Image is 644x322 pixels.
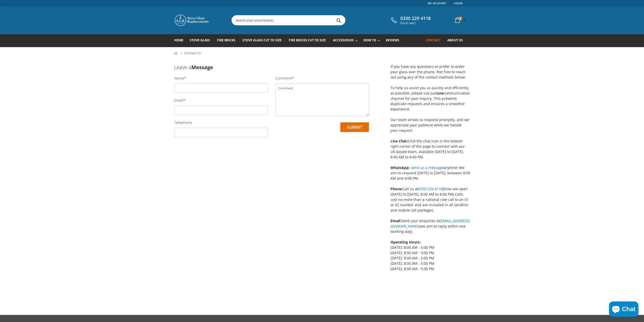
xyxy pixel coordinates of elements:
[363,38,376,42] span: How To
[275,76,292,81] label: Comment
[426,38,440,42] span: Contact
[390,64,470,160] p: If you have any questions or prefer to order your glass over the phone, feel free to reach out us...
[386,38,399,42] span: Reviews
[390,186,470,271] span: Call us at (lines are open [DATE] to [DATE], 8:00 AM to 4:00 PM). Send your enquiries to (we aim ...
[390,218,470,229] a: [EMAIL_ADDRESS][DOMAIN_NAME]
[174,14,210,27] img: Stove Glass Replacement
[447,38,463,42] span: About us
[184,51,201,55] span: Contact Us
[390,139,465,159] span: Click the chat icon in the bottom right corner of the page to connect with our UK-based team, ava...
[418,186,443,191] a: 0330 229 4118
[390,218,401,223] strong: Email:
[453,15,467,25] a: 0
[437,91,444,96] strong: one
[426,34,444,47] a: Contact
[390,165,410,170] strong: WhatsApp:
[386,34,403,47] a: Reviews
[217,34,239,47] a: Fire Bricks
[242,34,285,47] a: Stove Glass Cut To Size
[174,98,183,103] label: Email
[289,34,330,47] a: Fire Bricks Cut To Size
[217,38,235,42] span: Fire Bricks
[390,165,470,181] span: anytime! We aim to respond [DATE] to [DATE], between 8:00 AM and 4:00 PM.
[390,240,421,244] strong: Operating Hours:
[174,51,178,55] a: Home
[340,122,369,132] input: submit
[190,34,214,47] a: Stove Glass
[190,38,210,42] span: Stove Glass
[411,165,443,170] a: Send us a message
[174,120,192,125] label: Telephone
[390,186,403,191] strong: Phone:
[333,38,354,42] span: Accessories
[174,34,187,47] a: Home
[333,15,345,25] button: Search
[400,16,431,21] span: 0330 229 4118
[191,64,213,71] b: Message
[363,34,383,47] a: How To
[447,34,467,47] a: About us
[390,139,408,143] strong: Live Chat:
[458,16,462,21] span: 0
[174,64,369,71] h3: Leave a
[174,38,183,42] span: Home
[242,38,282,42] span: Stove Glass Cut To Size
[289,38,326,42] span: Fire Bricks Cut To Size
[400,21,431,25] span: (local rate)
[333,34,360,47] a: Accessories
[232,15,402,25] input: Search your stove brand...
[390,16,431,25] a: 0330 229 4118 (local rate)
[174,76,184,81] label: Name
[390,192,469,213] span: Calls cost no more than a national rate call to an 01 or 02 number and are included in all landli...
[608,301,640,318] inbox-online-store-chat: Shopify online store chat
